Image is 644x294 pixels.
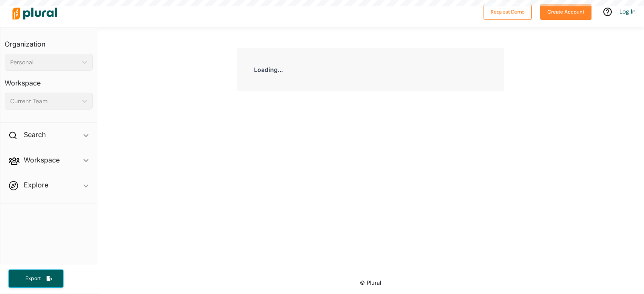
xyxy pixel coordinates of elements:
h3: Workspace [5,71,93,89]
div: Personal [10,58,79,67]
div: Current Team [10,97,79,106]
button: Export [8,269,64,288]
small: © Plural [360,280,381,286]
span: Export [19,275,47,282]
div: Loading... [237,48,504,91]
button: Create Account [540,4,591,20]
a: Create Account [540,7,591,16]
a: Log In [619,8,636,15]
h3: Organization [5,32,93,50]
h2: Search [24,130,46,139]
button: Request Demo [484,4,532,20]
a: Request Demo [484,7,532,16]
